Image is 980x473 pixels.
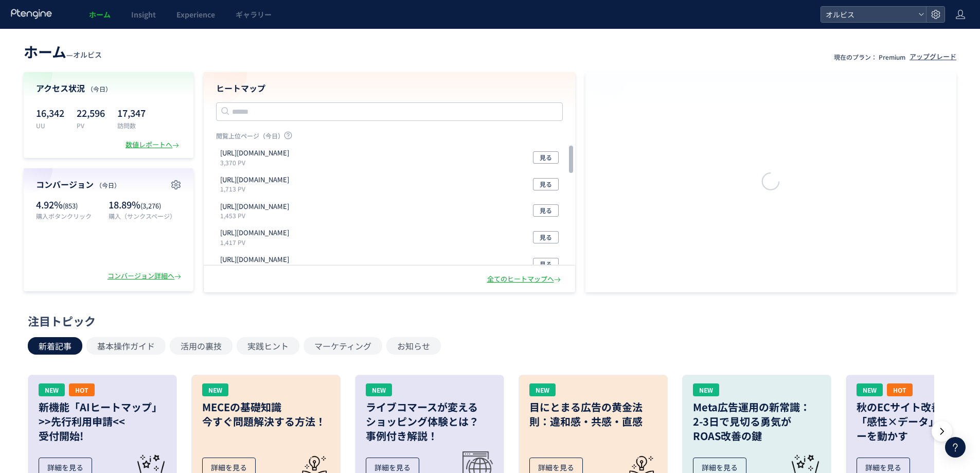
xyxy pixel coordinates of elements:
[366,400,493,443] h3: ライブコマースが変える ショッピング体験とは？ 事例付き解説！
[126,140,181,150] div: 数値レポートへ
[24,41,66,62] span: ホーム
[89,9,111,20] span: ホーム
[170,337,233,355] button: 活用の裏技
[131,9,156,20] span: Insight
[28,337,82,355] button: 新着記事
[24,41,102,62] div: —
[36,198,103,212] p: 4.92%
[887,383,913,396] div: HOT
[529,400,657,429] h3: 目にとまる広告の黄金法則：違和感・共感・直感
[109,198,181,212] p: 18.89%
[236,9,272,20] span: ギャラリー
[220,228,289,238] p: https://pr.orbis.co.jp/cosmetics/clearful/331
[487,274,563,284] div: 全てのヒートマップへ
[237,337,299,355] button: 実践ヒント
[386,337,441,355] button: お知らせ
[304,337,382,355] button: マーケティング
[857,383,883,396] div: NEW
[220,255,289,265] p: https://pr.orbis.co.jp/cosmetics/udot/410-12
[87,84,112,93] span: （今日）
[109,212,181,220] p: 購入（サンクスページ）
[216,82,563,94] h4: ヒートマップ
[86,337,166,355] button: 基本操作ガイド
[39,383,65,396] div: NEW
[220,158,293,167] p: 3,370 PV
[910,52,956,62] div: アップグレード
[77,104,105,121] p: 22,596
[36,212,103,220] p: 購入ボタンクリック
[220,238,293,247] p: 1,417 PV
[28,313,947,329] div: 注目トピック
[540,151,552,164] span: 見る
[533,231,559,243] button: 見る
[117,121,146,130] p: 訪問数
[216,131,563,144] p: 閲覧上位ページ（今日）
[117,104,146,121] p: 17,347
[220,202,289,212] p: https://sb-skincaretopics.discover-news.tokyo/ab/dot_kiji_48
[36,179,181,190] h4: コンバージョン
[220,184,293,193] p: 1,713 PV
[540,258,552,270] span: 見る
[39,400,166,443] h3: 新機能「AIヒートマップ」 >>先行利用申請<< 受付開始!
[36,104,64,121] p: 16,342
[96,181,120,189] span: （今日）
[220,148,289,158] p: https://orbis.co.jp/order/thanks
[693,383,719,396] div: NEW
[73,49,102,60] span: オルビス
[540,178,552,190] span: 見る
[77,121,105,130] p: PV
[533,151,559,164] button: 見る
[36,82,181,94] h4: アクセス状況
[529,383,556,396] div: NEW
[220,175,289,185] p: https://pr.orbis.co.jp/cosmetics/u/100
[834,52,905,61] p: 現在のプラン： Premium
[140,201,161,211] span: (3,276)
[202,383,228,396] div: NEW
[540,231,552,243] span: 見る
[540,204,552,217] span: 見る
[533,258,559,270] button: 見る
[36,121,64,130] p: UU
[176,9,215,20] span: Experience
[533,178,559,190] button: 見る
[533,204,559,217] button: 見る
[220,211,293,220] p: 1,453 PV
[108,271,183,281] div: コンバージョン詳細へ
[202,400,330,429] h3: MECEの基礎知識 今すぐ問題解決する方法！
[823,7,914,22] span: オルビス
[63,201,78,211] span: (853)
[693,400,821,443] h3: Meta広告運用の新常識： 2-3日で見切る勇気が ROAS改善の鍵
[220,265,293,273] p: 1,371 PV
[69,383,95,396] div: HOT
[366,383,392,396] div: NEW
